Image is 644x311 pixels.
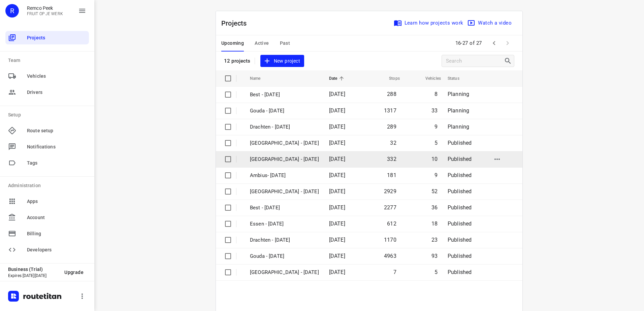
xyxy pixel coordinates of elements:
[448,237,472,243] span: Published
[434,140,438,146] span: 5
[448,220,472,227] span: Published
[5,31,89,44] div: Projects
[431,220,438,227] span: 18
[260,55,304,67] button: New project
[329,107,345,114] span: [DATE]
[5,124,89,137] div: Route setup
[329,91,345,97] span: [DATE]
[27,34,86,41] span: Projects
[250,139,319,147] p: [GEOGRAPHIC_DATA] - [DATE]
[8,57,89,64] p: Team
[250,252,319,260] p: Gouda - Monday
[250,204,319,212] p: Best - Monday
[250,220,319,228] p: Essen - Monday
[27,246,86,253] span: Developers
[27,214,86,221] span: Account
[250,74,269,82] span: Name
[448,107,469,114] span: Planning
[221,39,244,47] span: Upcoming
[8,267,59,272] p: Business (Trial)
[5,69,89,83] div: Vehicles
[59,266,89,278] button: Upgrade
[250,107,319,115] p: Gouda - [DATE]
[255,39,269,47] span: Active
[448,269,472,275] span: Published
[329,74,346,82] span: Date
[250,172,319,179] p: Ambius- Monday
[329,269,345,275] span: [DATE]
[434,124,438,130] span: 9
[431,237,438,243] span: 23
[393,269,396,275] span: 7
[431,156,438,162] span: 10
[250,155,319,163] p: [GEOGRAPHIC_DATA] - [DATE]
[27,5,63,11] p: Remco Peek
[64,270,84,275] span: Upgrade
[27,160,86,167] span: Tags
[384,107,396,114] span: 1317
[448,140,472,146] span: Published
[446,56,504,66] input: Search projects
[384,204,396,211] span: 2277
[224,58,251,64] p: 12 projects
[448,124,469,130] span: Planning
[431,188,438,195] span: 52
[5,156,89,170] div: Tags
[329,237,345,243] span: [DATE]
[27,73,86,80] span: Vehicles
[384,253,396,259] span: 4963
[221,18,252,28] p: Projects
[448,188,472,195] span: Published
[280,39,290,47] span: Past
[27,230,86,237] span: Billing
[5,4,19,18] div: R
[434,91,438,97] span: 8
[329,156,345,162] span: [DATE]
[5,243,89,256] div: Developers
[434,269,438,275] span: 5
[8,182,89,189] p: Administration
[5,140,89,153] div: Notifications
[501,36,514,50] span: Next Page
[5,211,89,224] div: Account
[27,198,86,205] span: Apps
[329,140,345,146] span: [DATE]
[8,273,59,278] p: Expires [DATE][DATE]
[8,111,89,118] p: Setup
[27,89,86,96] span: Drivers
[448,91,469,97] span: Planning
[453,36,485,50] span: 16-27 of 27
[448,253,472,259] span: Published
[431,107,438,114] span: 33
[329,253,345,259] span: [DATE]
[504,57,514,65] div: Search
[264,57,300,65] span: New project
[431,253,438,259] span: 93
[387,91,396,97] span: 288
[329,220,345,227] span: [DATE]
[434,172,438,178] span: 9
[329,204,345,211] span: [DATE]
[384,237,396,243] span: 1170
[27,143,86,150] span: Notifications
[250,188,319,196] p: Zwolle - Monday
[250,236,319,244] p: Drachten - Monday
[5,227,89,240] div: Billing
[250,269,319,276] p: Gemeente Rotterdam - Thursday
[329,124,345,130] span: [DATE]
[27,11,63,16] p: FRUIT OP JE WERK
[387,156,396,162] span: 332
[387,172,396,178] span: 181
[448,156,472,162] span: Published
[387,220,396,227] span: 612
[380,74,400,82] span: Stops
[448,204,472,211] span: Published
[448,172,472,178] span: Published
[384,188,396,195] span: 2929
[27,127,86,134] span: Route setup
[329,172,345,178] span: [DATE]
[487,36,501,50] span: Previous Page
[250,123,319,131] p: Drachten - [DATE]
[5,85,89,99] div: Drivers
[448,74,468,82] span: Status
